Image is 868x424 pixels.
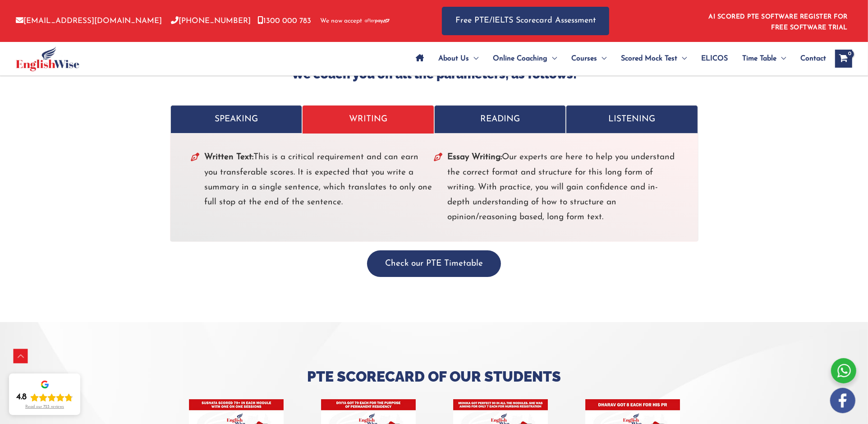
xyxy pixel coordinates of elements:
div: 4.8 [16,392,27,403]
span: Time Table [742,43,776,74]
p: LISTENING [575,112,689,127]
img: cropped-ew-logo [16,46,79,71]
strong: Essay Writing: [448,153,502,161]
li: This is a critical requirement and can earn you transferable scores. It is expected that you writ... [191,150,434,210]
span: Menu Toggle [776,43,786,74]
aside: Header Widget 1 [703,6,852,36]
span: We now accept [320,17,362,26]
li: Our experts are here to help you understand the correct format and structure for this long form o... [434,150,677,225]
a: ELICOS [694,43,735,74]
span: Online Coaching [493,43,547,74]
a: Free PTE/IELTS Scorecard Assessment [442,7,609,35]
a: Scored Mock TestMenu Toggle [614,43,694,74]
nav: Site Navigation: Main Menu [409,43,826,74]
span: Menu Toggle [547,43,557,74]
span: Contact [800,43,826,74]
span: Menu Toggle [597,43,606,74]
a: Time TableMenu Toggle [735,43,793,74]
span: Menu Toggle [469,43,478,74]
span: Menu Toggle [677,43,687,74]
a: CoursesMenu Toggle [564,43,614,74]
a: AI SCORED PTE SOFTWARE REGISTER FOR FREE SOFTWARE TRIAL [709,14,848,31]
div: Rating: 4.8 out of 5 [16,392,73,403]
a: View Shopping Cart, empty [835,50,852,68]
span: About Us [438,43,469,74]
strong: Written Text: [205,153,254,161]
span: ELICOS [701,43,728,74]
a: [PHONE_NUMBER] [171,17,251,25]
a: [EMAIL_ADDRESS][DOMAIN_NAME] [16,17,162,25]
p: READING [444,112,557,127]
p: SPEAKING [180,112,293,127]
a: Check our PTE Timetable [367,259,501,268]
a: Online CoachingMenu Toggle [486,43,564,74]
span: Courses [571,43,597,74]
a: Contact [793,43,826,74]
a: About UsMenu Toggle [431,43,486,74]
p: WRITING [312,112,425,127]
div: Read our 723 reviews [25,405,64,410]
span: Scored Mock Test [621,43,677,74]
button: Check our PTE Timetable [367,250,501,277]
a: 1300 000 783 [257,17,311,25]
img: Afterpay-Logo [365,18,390,23]
img: white-facebook.png [830,388,855,413]
h3: Pte Scorecard of Our Students [170,367,698,386]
